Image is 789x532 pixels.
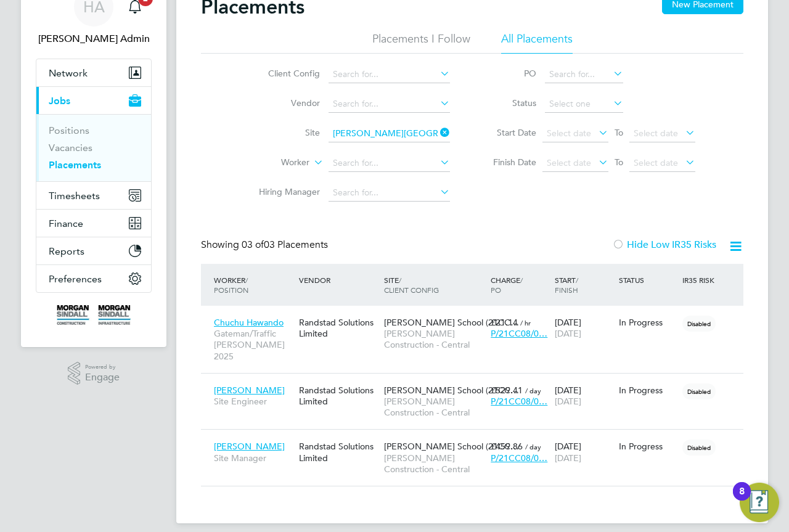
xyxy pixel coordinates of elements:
div: IR35 Risk [679,269,722,291]
a: Positions [49,125,89,136]
span: / hr [520,318,531,327]
button: Network [36,59,151,86]
span: / Finish [555,275,578,295]
div: Status [616,269,680,291]
div: Jobs [36,114,151,181]
div: In Progress [619,441,677,452]
label: Finish Date [481,157,536,168]
a: Vacancies [49,142,92,153]
li: Placements I Follow [372,31,470,54]
span: Gateman/Traffic [PERSON_NAME] 2025 [214,328,293,362]
input: Select one [545,96,623,113]
img: morgansindall-logo-retina.png [57,305,131,325]
span: [DATE] [555,452,581,464]
div: Showing [201,239,330,252]
div: [DATE] [552,435,616,469]
label: Site [249,127,320,138]
div: Randstad Solutions Limited [296,311,381,345]
span: Reports [49,245,84,257]
span: Disabled [682,316,716,332]
input: Search for... [329,184,450,202]
span: Jobs [49,95,70,107]
div: In Progress [619,317,677,328]
label: Status [481,97,536,108]
span: [PERSON_NAME] [214,441,285,452]
span: [PERSON_NAME] Construction - Central [384,328,484,350]
input: Search for... [329,66,450,83]
span: / Position [214,275,248,295]
input: Search for... [545,66,623,83]
span: [DATE] [555,328,581,339]
label: Vendor [249,97,320,108]
a: [PERSON_NAME]Site ManagerRandstad Solutions Limited[PERSON_NAME] School (21CC…[PERSON_NAME] Const... [211,434,743,444]
span: P/21CC08/0… [491,396,547,407]
button: Open Resource Center, 8 new notifications [740,483,779,522]
span: Disabled [682,383,716,399]
span: Select date [547,128,591,139]
label: Start Date [481,127,536,138]
a: Powered byEngage [68,362,120,385]
a: [PERSON_NAME]Site EngineerRandstad Solutions Limited[PERSON_NAME] School (21CC…[PERSON_NAME] Cons... [211,378,743,388]
span: 03 of [242,239,264,251]
span: Select date [547,157,591,168]
input: Search for... [329,155,450,172]
input: Search for... [329,96,450,113]
span: £459.86 [491,441,523,452]
span: Site Manager [214,452,293,464]
span: Finance [49,218,83,229]
span: £529.41 [491,385,523,396]
div: Site [381,269,488,301]
span: [PERSON_NAME] [214,385,285,396]
div: In Progress [619,385,677,396]
button: Reports [36,237,151,264]
input: Search for... [329,125,450,142]
span: [PERSON_NAME] Construction - Central [384,452,484,475]
div: Charge [488,269,552,301]
div: 8 [739,491,745,507]
div: Worker [211,269,296,301]
span: Network [49,67,88,79]
span: / day [525,442,541,451]
button: Preferences [36,265,151,292]
span: Select date [634,157,678,168]
label: Hide Low IR35 Risks [612,239,716,251]
a: Placements [49,159,101,171]
div: Vendor [296,269,381,291]
span: Site Engineer [214,396,293,407]
div: [DATE] [552,379,616,413]
span: P/21CC08/0… [491,452,547,464]
button: Timesheets [36,182,151,209]
span: / day [525,386,541,395]
div: Randstad Solutions Limited [296,435,381,469]
div: [DATE] [552,311,616,345]
span: 03 Placements [242,239,328,251]
span: [PERSON_NAME] Construction - Central [384,396,484,418]
span: To [611,154,627,170]
span: P/21CC08/0… [491,328,547,339]
span: Hays Admin [36,31,152,46]
span: [DATE] [555,396,581,407]
label: Hiring Manager [249,186,320,197]
a: Go to home page [36,305,152,325]
div: Randstad Solutions Limited [296,379,381,413]
li: All Placements [501,31,573,54]
label: Worker [239,157,309,169]
label: Client Config [249,68,320,79]
span: Engage [85,372,120,383]
span: Select date [634,128,678,139]
span: Chuchu Hawando [214,317,284,328]
a: Chuchu HawandoGateman/Traffic [PERSON_NAME] 2025Randstad Solutions Limited[PERSON_NAME] School (2... [211,310,743,321]
span: Timesheets [49,190,100,202]
span: / Client Config [384,275,439,295]
span: £21.14 [491,317,518,328]
span: [PERSON_NAME] School (21CC… [384,441,519,452]
span: [PERSON_NAME] School (21CC… [384,317,519,328]
button: Jobs [36,87,151,114]
span: Powered by [85,362,120,372]
span: / PO [491,275,523,295]
span: Disabled [682,440,716,456]
button: Finance [36,210,151,237]
span: Preferences [49,273,102,285]
label: PO [481,68,536,79]
span: To [611,125,627,141]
